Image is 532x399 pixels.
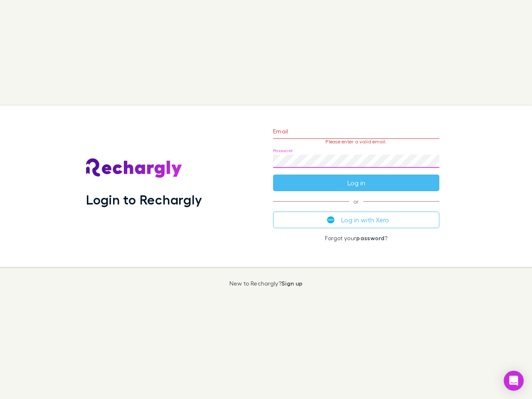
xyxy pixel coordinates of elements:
[273,139,439,145] p: Please enter a valid email.
[86,192,202,207] h1: Login to Rechargly
[356,234,384,241] a: password
[281,280,303,287] a: Sign up
[273,148,293,154] label: Password
[273,212,439,228] button: Log in with Xero
[327,216,335,224] img: Xero's logo
[273,175,439,191] button: Log in
[86,158,182,178] img: Rechargly's Logo
[229,280,303,287] p: New to Rechargly?
[504,371,524,391] div: Open Intercom Messenger
[273,201,439,202] span: or
[273,235,439,241] p: Forgot your ?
